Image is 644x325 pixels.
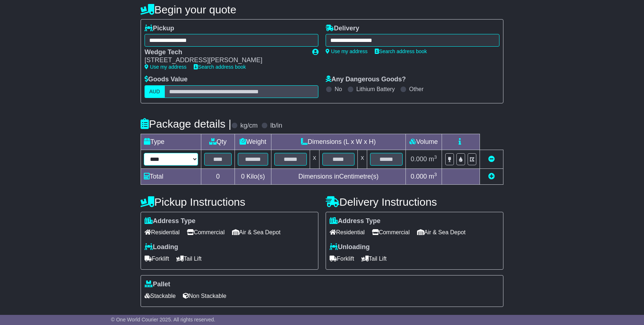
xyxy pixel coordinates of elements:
[240,122,258,130] label: kg/cm
[145,281,170,288] label: Pallet
[335,86,342,93] label: No
[429,173,437,180] span: m
[417,227,466,238] span: Air & Sea Depot
[271,134,405,150] td: Dimensions (L x W x H)
[356,86,395,93] label: Lithium Battery
[375,48,427,54] a: Search address book
[411,173,427,180] span: 0.000
[145,290,176,302] span: Stackable
[361,253,387,264] span: Tail Lift
[488,173,495,180] a: Add new item
[141,196,318,208] h4: Pickup Instructions
[201,168,235,184] td: 0
[358,150,367,168] td: x
[176,253,202,264] span: Tail Lift
[141,134,201,150] td: Type
[145,227,180,238] span: Residential
[194,64,246,70] a: Search address book
[372,227,409,238] span: Commercial
[330,217,381,225] label: Address Type
[145,243,178,251] label: Loading
[183,290,226,302] span: Non Stackable
[111,317,215,322] span: © One World Courier 2025. All rights reserved.
[429,155,437,163] span: m
[235,168,271,184] td: Kilo(s)
[310,150,319,168] td: x
[145,56,305,64] div: [STREET_ADDRESS][PERSON_NAME]
[145,85,165,98] label: AUD
[145,253,169,264] span: Forklift
[141,168,201,184] td: Total
[235,134,271,150] td: Weight
[232,227,281,238] span: Air & Sea Depot
[330,253,354,264] span: Forklift
[409,86,424,93] label: Other
[488,155,495,163] a: Remove this item
[405,134,442,150] td: Volume
[434,154,437,160] sup: 3
[326,48,368,54] a: Use my address
[145,76,188,84] label: Goods Value
[145,217,196,225] label: Address Type
[411,155,427,163] span: 0.000
[187,227,224,238] span: Commercial
[201,134,235,150] td: Qty
[141,118,231,130] h4: Package details |
[326,25,359,33] label: Delivery
[145,64,186,70] a: Use my address
[434,172,437,177] sup: 3
[326,196,503,208] h4: Delivery Instructions
[141,4,503,16] h4: Begin your quote
[330,227,365,238] span: Residential
[145,48,305,56] div: Wedge Tech
[270,122,282,130] label: lb/in
[271,168,405,184] td: Dimensions in Centimetre(s)
[241,173,245,180] span: 0
[145,25,174,33] label: Pickup
[330,243,370,251] label: Unloading
[326,76,406,84] label: Any Dangerous Goods?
